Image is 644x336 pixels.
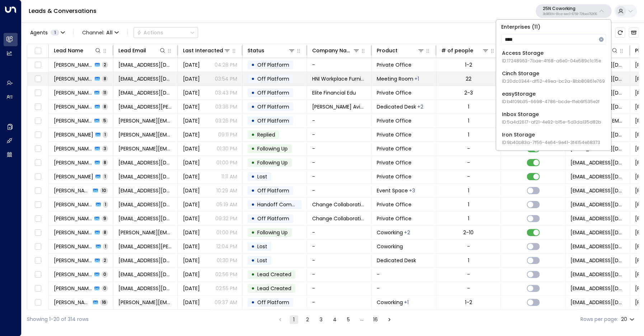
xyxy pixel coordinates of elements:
span: Off Platform [257,117,289,124]
div: • [251,212,255,225]
p: 09:32 PM [215,215,237,222]
span: Sep 19, 2025 [183,243,200,250]
span: Jacob Zwiezen [54,257,93,264]
span: Lost [257,257,267,264]
span: jacobtzwiezen@outlook.com [118,285,173,292]
div: 1-2 [465,299,472,306]
div: Iron Storage [502,131,600,146]
span: Alex Mora [54,173,93,180]
span: travel@changecollaboration.com [118,201,173,208]
p: 11:11 AM [221,173,237,180]
span: Toggle select row [33,88,42,97]
p: 09:11 PM [218,131,237,138]
button: Go to page 2 [303,315,312,324]
span: 16 [100,299,108,305]
div: 20 [621,314,636,325]
span: Lost [257,243,267,250]
span: Toggle select row [33,200,42,209]
div: - [467,159,470,166]
span: Toggle select row [33,214,42,223]
span: Megan Bruce [54,61,93,68]
span: HNI Workplace Furnishings [312,75,366,82]
div: Showing 1-20 of 314 rows [27,316,89,323]
td: - [307,268,372,281]
span: Following Up [257,229,288,236]
div: # of people [441,46,489,55]
span: 8 [102,104,108,110]
div: - [467,145,470,152]
span: Off Platform [257,299,289,306]
span: Toggle select row [33,270,42,279]
div: 1 [468,215,469,222]
span: Event Space [377,187,408,194]
span: Aug 22, 2025 [183,271,200,278]
button: Agents1 [27,28,67,38]
div: Lead Email [118,46,146,55]
span: Sep 22, 2025 [183,75,200,82]
div: 1 [468,131,469,138]
span: 1 [103,173,108,179]
label: Rows per page: [580,316,618,323]
span: Elisabeth Gavin [54,159,93,166]
span: Elite Financial Edu [312,89,356,96]
span: Toggle select row [33,75,42,83]
div: • [251,129,255,141]
span: ID: 17248963-7bae-4f68-a6e0-04e589c1c15e [502,58,601,64]
span: 1 [51,30,59,35]
span: Toggle select row [33,242,42,251]
button: Actions [133,27,198,38]
p: 05:19 AM [216,201,237,208]
td: - [372,268,436,281]
span: Off Platform [257,103,289,110]
span: mbruce@mainstayins.com [118,61,173,68]
span: Gabi Sommerfield [54,299,91,306]
span: Toggle select row [33,284,42,293]
div: Private Office [414,75,419,82]
span: Following Up [257,159,288,166]
span: Toggle select row [33,228,42,237]
span: 8 [102,76,108,82]
p: 25N Coworking [543,6,597,11]
span: Lead Created [257,285,291,292]
div: … [358,315,366,324]
span: Private Office [377,145,412,152]
span: Private Office [377,131,412,138]
span: 5 [102,117,108,124]
span: Aug 22, 2025 [183,285,200,292]
span: alexmora554@gmail.com [118,173,173,180]
td: - [307,296,372,309]
div: 1-2 [465,61,472,68]
span: chase.moyer@causeyaviationunmanned.com [118,103,173,110]
span: Sep 15, 2025 [183,131,200,138]
span: jurijs@effodio.com [118,229,173,236]
p: 10:29 AM [216,187,237,194]
p: 09:37 AM [215,299,237,306]
span: Toggle select row [33,130,42,139]
span: Coworking [377,229,403,236]
span: 3 [102,145,108,152]
div: • [251,296,255,308]
div: # of people [441,46,473,55]
span: ed@elitefinancialedu.com [118,89,173,96]
span: 1 [103,131,108,138]
button: Go to page 3 [317,315,325,324]
p: 03:36 PM [215,103,237,110]
span: Following Up [257,145,288,152]
span: Andrew Bredfield [54,187,91,194]
span: noreply@notifications.hubspot.com [570,229,625,236]
td: - [307,226,372,239]
span: ID: b4f09b35-6698-4786-bcde-ffeb9f535e2f [502,99,600,105]
span: jacobtzwiezen@outlook.com [118,271,173,278]
p: 03:54 PM [215,75,237,82]
span: Channel: [79,28,122,38]
span: 1 [103,243,108,249]
div: 1 [468,117,469,124]
p: 03:43 PM [215,89,237,96]
span: Toggle select all [33,47,42,56]
div: Cinch Storage [502,70,605,85]
span: Private Office [377,201,412,208]
td: - [307,254,372,267]
span: Chase Moyer [54,103,93,110]
span: noreply@notifications.hubspot.com [570,187,625,194]
p: 02:55 PM [216,285,237,292]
